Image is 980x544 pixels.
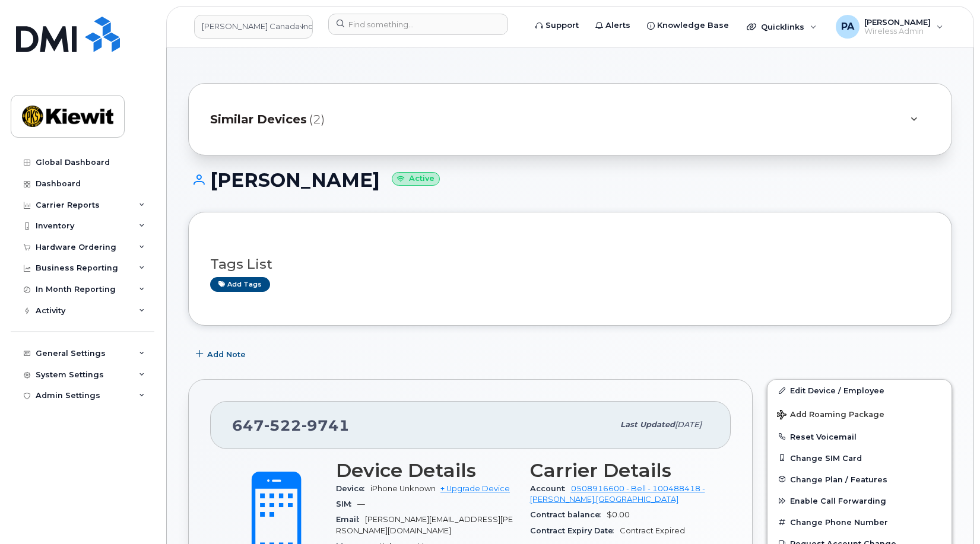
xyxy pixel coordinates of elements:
span: — [357,500,365,508]
button: Add Note [188,343,256,365]
span: Change Plan / Features [790,475,887,483]
iframe: Messenger Launcher [928,492,971,535]
a: Add tags [210,277,270,292]
button: Enable Call Forwarding [767,490,952,511]
button: Add Roaming Package [767,402,952,426]
span: Device [336,484,370,493]
span: (2) [309,111,325,128]
button: Reset Voicemail [767,426,952,447]
span: Similar Devices [210,111,307,128]
span: Contract Expiry Date [530,526,620,535]
span: Contract Expired [620,526,685,535]
span: Account [530,484,571,493]
span: 9741 [302,416,350,434]
span: Add Roaming Package [777,410,884,421]
span: iPhone Unknown [370,484,436,493]
small: Active [392,172,440,186]
a: + Upgrade Device [440,484,510,493]
span: [DATE] [675,420,702,429]
span: 522 [264,416,302,434]
span: Last updated [620,420,675,429]
a: 0508916600 - Bell - 100488418 - [PERSON_NAME] [GEOGRAPHIC_DATA] [530,484,705,504]
h1: [PERSON_NAME] [188,170,952,190]
span: Add Note [207,349,246,360]
a: Edit Device / Employee [767,380,952,401]
span: [PERSON_NAME][EMAIL_ADDRESS][PERSON_NAME][DOMAIN_NAME] [336,515,513,535]
button: Change SIM Card [767,447,952,469]
span: Enable Call Forwarding [790,497,886,505]
span: Email [336,515,365,524]
span: Contract balance [530,510,607,519]
button: Change Plan / Features [767,469,952,490]
span: 647 [232,416,350,434]
h3: Carrier Details [530,460,710,481]
span: SIM [336,500,357,508]
span: $0.00 [607,510,630,519]
button: Change Phone Number [767,511,952,533]
h3: Device Details [336,460,516,481]
h3: Tags List [210,257,930,272]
